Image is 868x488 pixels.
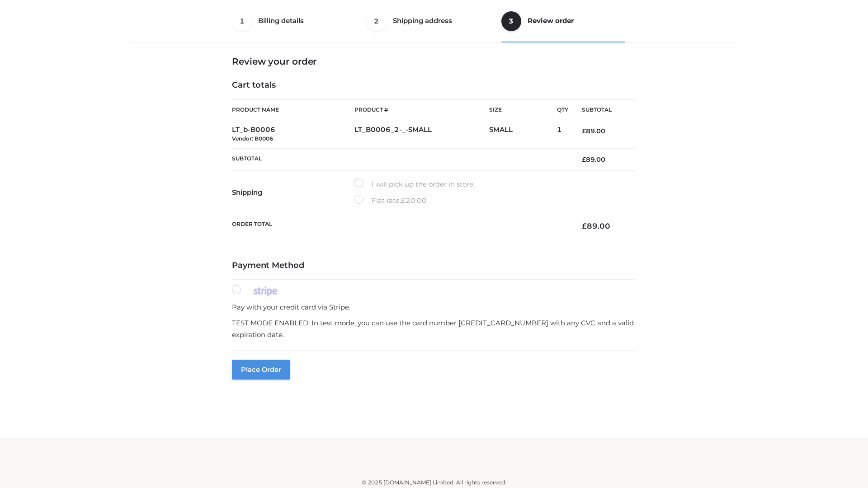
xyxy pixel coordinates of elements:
td: SMALL [489,120,557,149]
td: LT_b-B0006 [232,120,354,149]
th: Shipping [232,171,354,214]
th: Subtotal [568,100,636,120]
p: TEST MODE ENABLED. In test mode, you can use the card number [CREDIT_CARD_NUMBER] with any CVC an... [232,317,636,340]
bdi: 89.00 [582,127,605,135]
th: Order Total [232,214,568,238]
label: I will pick up the order in store. [354,178,475,190]
span: £ [401,196,406,205]
th: Size [489,100,552,120]
h4: Payment Method [232,261,636,271]
p: Pay with your credit card via Stripe. [232,301,636,313]
h4: Cart totals [232,80,636,90]
div: © 2025 [DOMAIN_NAME] Limited. All rights reserved. [134,478,734,487]
td: 1 [557,120,568,149]
button: Place order [232,360,290,380]
label: Flat rate: [354,195,427,206]
small: Vendor: B0006 [232,135,273,142]
bdi: 20.00 [401,196,427,205]
th: Product Name [232,99,354,120]
bdi: 89.00 [582,155,605,164]
h3: Review your order [232,56,636,67]
span: £ [582,127,586,135]
th: Qty [557,99,568,120]
span: £ [582,155,586,164]
th: Product # [354,99,489,120]
span: £ [582,221,587,230]
th: Subtotal [232,148,568,170]
td: LT_B0006_2-_-SMALL [354,120,489,149]
bdi: 89.00 [582,221,610,230]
